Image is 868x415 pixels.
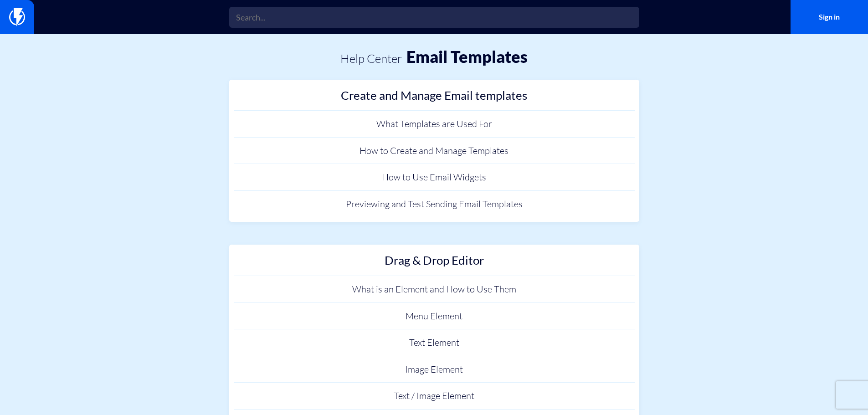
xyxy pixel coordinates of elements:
[234,329,635,356] a: Text Element
[234,356,635,383] a: Image Element
[234,111,635,138] a: What Templates are Used For
[234,303,635,330] a: Menu Element
[234,383,635,410] a: Text / Image Element
[238,254,630,272] h2: Drag & Drop Editor
[340,51,402,66] a: Help center
[234,191,635,218] a: Previewing and Test Sending Email Templates
[234,249,635,276] a: Drag & Drop Editor
[238,89,630,107] h2: Create and Manage Email templates
[234,138,635,164] a: How to Create and Manage Templates
[406,48,528,66] h1: Email Templates
[234,164,635,191] a: How to Use Email Widgets
[234,276,635,303] a: What is an Element and How to Use Them
[234,84,635,111] a: Create and Manage Email templates
[229,7,639,28] input: Search...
